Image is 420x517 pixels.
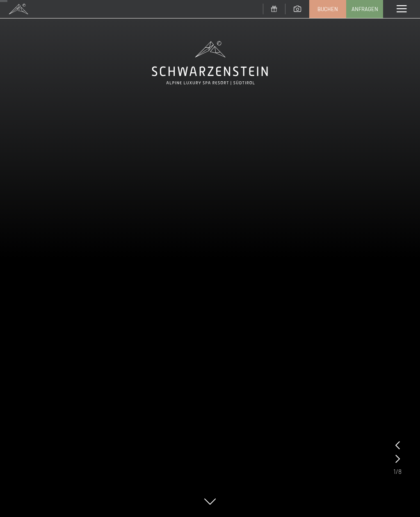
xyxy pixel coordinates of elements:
[352,5,378,13] span: Anfragen
[393,467,396,476] span: 1
[347,0,383,18] a: Anfragen
[317,5,338,13] span: Buchen
[396,467,398,476] span: /
[398,467,402,476] span: 8
[310,0,346,18] a: Buchen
